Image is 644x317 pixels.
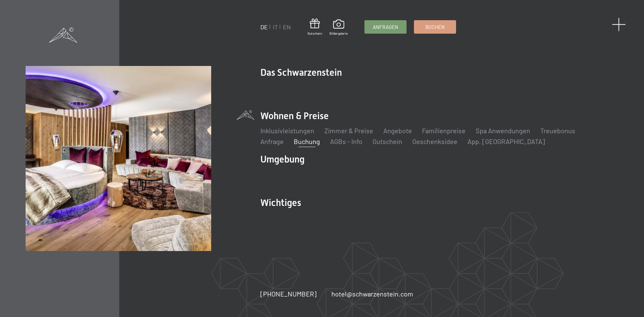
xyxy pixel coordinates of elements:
span: Bildergalerie [329,31,348,36]
a: App. [GEOGRAPHIC_DATA] [468,137,545,145]
span: Gutschein [308,31,322,36]
span: [PHONE_NUMBER] [260,290,317,298]
a: hotel@schwarzenstein.com [331,289,413,298]
a: Geschenksidee [412,137,457,145]
a: Bildergalerie [329,20,348,36]
a: Anfrage [260,137,284,145]
span: Anfragen [373,24,398,31]
a: EN [283,23,291,31]
a: Familienpreise [422,127,465,135]
a: Zimmer & Preise [324,127,373,135]
a: Gutschein [373,137,402,145]
a: Buchen [414,21,456,33]
a: DE [260,23,268,31]
a: IT [273,23,278,31]
a: Anfragen [365,21,406,33]
a: AGBs - Info [330,137,362,145]
a: Treuebonus [540,127,575,135]
a: Buchung [294,137,320,145]
span: Buchen [425,24,445,31]
a: Spa Anwendungen [476,127,530,135]
a: Gutschein [308,19,322,36]
a: [PHONE_NUMBER] [260,289,317,298]
a: Inklusivleistungen [260,127,314,135]
a: Angebote [383,127,412,135]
